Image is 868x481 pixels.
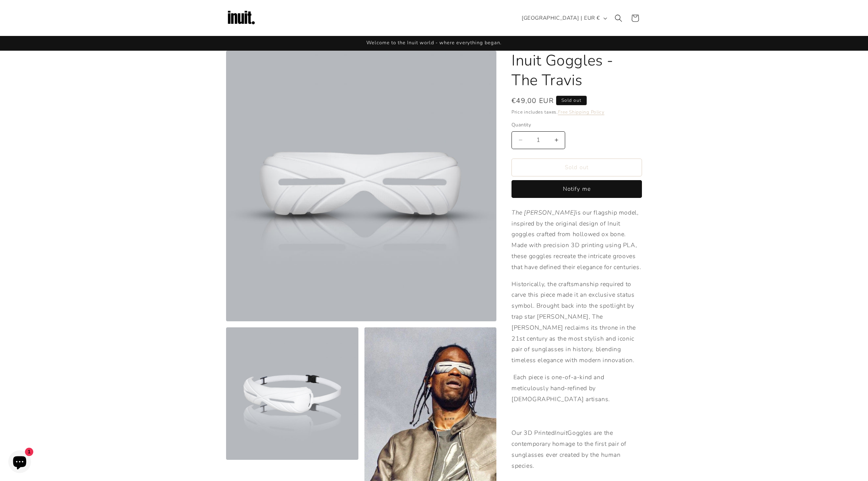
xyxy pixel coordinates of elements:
[511,108,642,116] div: Price includes taxes.
[511,209,576,217] em: The [PERSON_NAME]
[517,11,610,25] button: [GEOGRAPHIC_DATA] | EUR €
[226,36,642,50] div: Announcement
[555,429,567,437] em: Inuit
[511,51,642,90] h1: Inuit Goggles - The Travis
[6,450,33,475] inbox-online-store-chat: Shopify online store chat
[558,109,604,115] a: Free Shipping Policy
[511,180,642,198] button: Notify me
[522,14,600,22] span: [GEOGRAPHIC_DATA] | EUR €
[610,10,627,26] summary: Search
[511,159,642,176] button: Sold out
[511,96,554,106] span: €49,00 EUR
[511,121,642,129] label: Quantity
[366,39,502,46] span: Welcome to the Inuit world - where everything began.
[511,207,642,273] p: is our flagship model, inspired by the original design of Inuit goggles crafted from hollowed ox ...
[511,373,610,403] span: Each piece is one-of-a-kind and meticulously hand-refined by [DEMOGRAPHIC_DATA] artisans.
[226,3,256,33] img: Inuit Logo
[511,279,642,366] p: Historically, the craftsmanship required to carve this piece made it an exclusive status symbol. ...
[556,96,587,105] span: Sold out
